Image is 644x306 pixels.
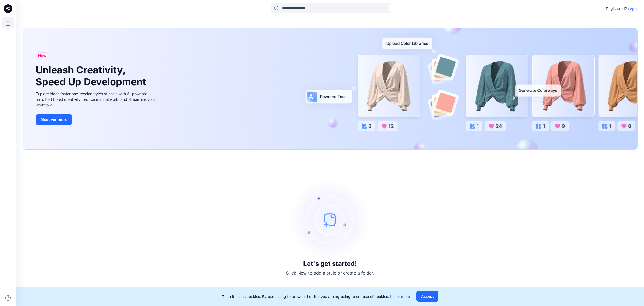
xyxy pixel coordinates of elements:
p: Login [628,6,638,12]
span: New [38,52,46,59]
button: Accept [416,291,438,302]
h3: Let's get started! [303,260,357,268]
button: Discover more [36,114,72,125]
p: This site uses cookies. By continuing to browse the site, you are agreeing to our use of cookies. [222,294,410,299]
div: Explore ideas faster and recolor styles at scale with AI-powered tools that boost creativity, red... [36,91,156,108]
img: empty-state-image.svg [290,179,370,260]
h1: Unleash Creativity, Speed Up Development [36,64,148,87]
p: Registered? [606,5,627,12]
a: Discover more [36,114,156,125]
p: Click New to add a style or create a folder. [286,270,374,276]
a: Learn more [390,294,410,299]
